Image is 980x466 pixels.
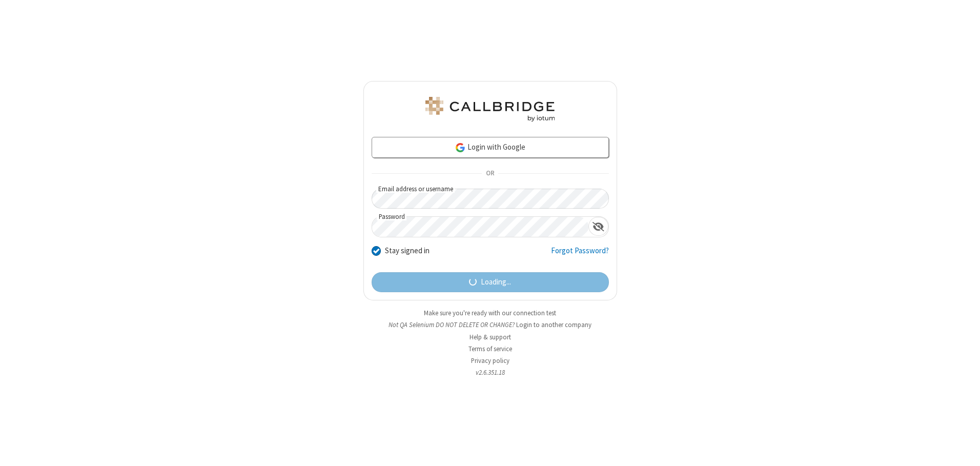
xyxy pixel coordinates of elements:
li: Not QA Selenium DO NOT DELETE OR CHANGE? [363,320,617,330]
div: Show password [588,217,608,236]
a: Terms of service [468,345,512,353]
label: Stay signed in [385,245,430,257]
a: Make sure you're ready with our connection test [424,309,556,317]
img: QA Selenium DO NOT DELETE OR CHANGE [423,97,557,121]
span: OR [482,166,498,180]
span: Loading... [481,276,511,288]
a: Forgot Password? [551,245,609,265]
a: Help & support [469,333,511,341]
a: Privacy policy [471,356,509,365]
a: Login with Google [372,137,609,157]
img: google-icon.png [455,142,466,153]
li: v2.6.351.18 [363,368,617,377]
iframe: Chat [954,439,972,459]
button: Loading... [372,272,609,293]
input: Email address or username [372,189,609,209]
input: Password [372,217,588,237]
button: Login to another company [516,320,591,330]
